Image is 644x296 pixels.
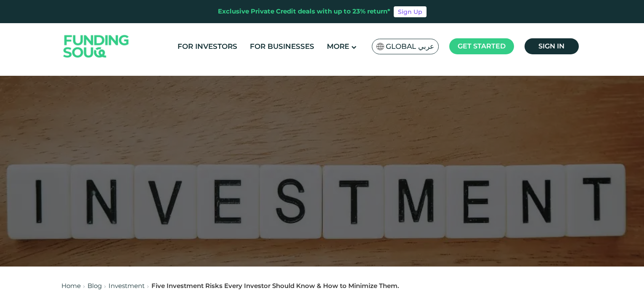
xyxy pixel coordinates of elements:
span: More [327,42,349,51]
a: Sign Up [394,6,427,17]
span: Get started [458,42,506,50]
span: Global عربي [386,42,434,51]
a: For Investors [175,40,239,53]
div: Exclusive Private Credit deals with up to 23% return* [218,7,390,16]
a: Blog [87,282,102,290]
div: Five Investment Risks Every Investor Should Know & How to Minimize Them. [151,281,399,291]
a: Sign in [525,38,579,54]
span: Sign in [538,42,564,50]
a: Investment [109,282,145,290]
img: SA Flag [376,43,384,50]
a: For Businesses [248,40,316,53]
a: Home [61,282,81,290]
img: Logo [55,25,138,68]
